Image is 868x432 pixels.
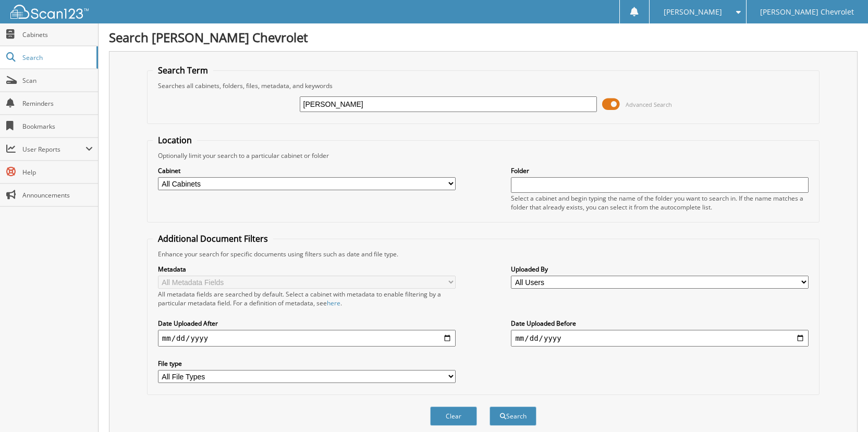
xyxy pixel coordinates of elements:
label: Uploaded By [511,265,809,274]
div: Optionally limit your search to a particular cabinet or folder [153,151,814,160]
label: Folder [511,166,809,175]
span: Cabinets [22,30,93,39]
label: File type [158,359,456,368]
button: Search [490,406,536,426]
div: All metadata fields are searched by default. Select a cabinet with metadata to enable filtering b... [158,290,456,307]
label: Metadata [158,265,456,274]
span: Bookmarks [22,122,93,131]
legend: Location [153,134,197,146]
legend: Additional Document Filters [153,233,273,244]
span: [PERSON_NAME] [664,9,722,15]
span: Announcements [22,191,93,200]
label: Date Uploaded Before [511,319,809,328]
iframe: Chat Widget [816,382,868,432]
h1: Search [PERSON_NAME] Chevrolet [109,29,858,46]
span: Scan [22,76,93,85]
input: end [511,330,809,347]
img: scan123-logo-white.svg [10,5,89,19]
span: Search [22,53,91,62]
span: Help [22,168,93,177]
div: Select a cabinet and begin typing the name of the folder you want to search in. If the name match... [511,194,809,212]
span: Reminders [22,99,93,108]
legend: Search Term [153,65,213,76]
label: Cabinet [158,166,456,175]
button: Clear [430,406,477,426]
span: Advanced Search [626,101,672,108]
label: Date Uploaded After [158,319,456,328]
div: Enhance your search for specific documents using filters such as date and file type. [153,250,814,258]
span: User Reports [22,145,85,154]
div: Searches all cabinets, folders, files, metadata, and keywords [153,81,814,90]
a: here [327,299,340,307]
input: start [158,330,456,347]
span: [PERSON_NAME] Chevrolet [760,9,854,15]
